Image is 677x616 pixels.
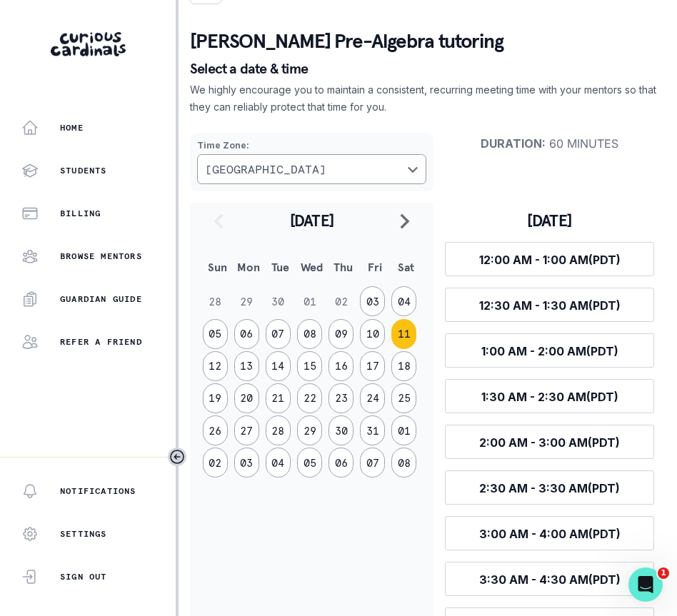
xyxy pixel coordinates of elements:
[203,448,228,478] button: 02
[445,333,654,368] button: 1:00 AM - 2:00 AM(PDT)
[391,248,422,286] th: Sat
[51,32,126,56] img: Curious Cardinals Logo
[60,528,107,540] p: Settings
[391,448,416,478] button: 08
[329,319,353,349] button: 09
[60,251,142,262] p: Browse Mentors
[60,208,101,219] p: Billing
[190,81,666,116] p: We highly encourage you to maintain a consistent, recurring meeting time with your mentors so tha...
[60,485,136,497] p: Notifications
[329,448,353,478] button: 06
[445,425,654,459] button: 2:00 AM - 3:00 AM(PDT)
[445,379,654,413] button: 1:30 AM - 2:30 AM(PDT)
[190,27,666,56] p: [PERSON_NAME] Pre-Algebra tutoring
[234,383,259,413] button: 20
[266,319,291,349] button: 07
[445,516,654,550] button: 3:00 AM - 4:00 AM(PDT)
[60,165,107,176] p: Students
[266,448,291,478] button: 04
[168,448,186,466] button: Toggle sidebar
[445,470,654,505] button: 2:30 AM - 3:30 AM(PDT)
[329,351,353,381] button: 16
[236,211,388,231] h2: [DATE]
[328,248,359,286] th: Thu
[297,415,322,445] button: 29
[391,286,416,316] button: 04
[388,203,422,238] button: navigate to next month
[360,448,385,478] button: 07
[266,351,291,381] button: 14
[481,344,618,358] span: 1:00 AM - 2:00 AM (PDT)
[203,383,228,413] button: 19
[266,415,291,445] button: 28
[296,248,327,286] th: Wed
[481,390,618,404] span: 1:30 AM - 2:30 AM (PDT)
[197,154,426,184] button: Choose a timezone
[391,319,416,349] button: 11
[445,136,654,151] p: 60 minutes
[264,248,296,286] th: Tue
[234,351,259,381] button: 13
[60,571,107,582] p: Sign Out
[360,415,385,445] button: 31
[60,336,142,348] p: Refer a friend
[266,383,291,413] button: 21
[479,481,620,495] span: 2:30 AM - 3:30 AM (PDT)
[297,351,322,381] button: 15
[233,248,264,286] th: Mon
[479,435,620,450] span: 2:00 AM - 3:00 AM (PDT)
[234,319,259,349] button: 06
[479,253,621,267] span: 12:00 AM - 1:00 AM (PDT)
[297,383,322,413] button: 22
[234,415,259,445] button: 27
[658,567,669,579] span: 1
[329,415,353,445] button: 30
[628,567,663,602] iframe: Intercom live chat
[391,351,416,381] button: 18
[197,140,249,151] strong: Time Zone :
[479,572,621,587] span: 3:30 AM - 4:30 AM (PDT)
[329,383,353,413] button: 23
[360,383,385,413] button: 24
[203,319,228,349] button: 05
[359,248,391,286] th: Fri
[360,351,385,381] button: 17
[445,288,654,322] button: 12:30 AM - 1:30 AM(PDT)
[479,527,621,541] span: 3:00 AM - 4:00 AM (PDT)
[234,448,259,478] button: 03
[297,319,322,349] button: 08
[201,248,233,286] th: Sun
[479,298,621,313] span: 12:30 AM - 1:30 AM (PDT)
[190,61,666,76] p: Select a date & time
[445,562,654,596] button: 3:30 AM - 4:30 AM(PDT)
[481,136,546,151] strong: Duration :
[391,415,416,445] button: 01
[203,351,228,381] button: 12
[445,211,654,231] h3: [DATE]
[445,242,654,276] button: 12:00 AM - 1:00 AM(PDT)
[60,122,84,133] p: Home
[203,415,228,445] button: 26
[360,286,385,316] button: 03
[391,383,416,413] button: 25
[297,448,322,478] button: 05
[360,319,385,349] button: 10
[60,293,142,305] p: Guardian Guide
